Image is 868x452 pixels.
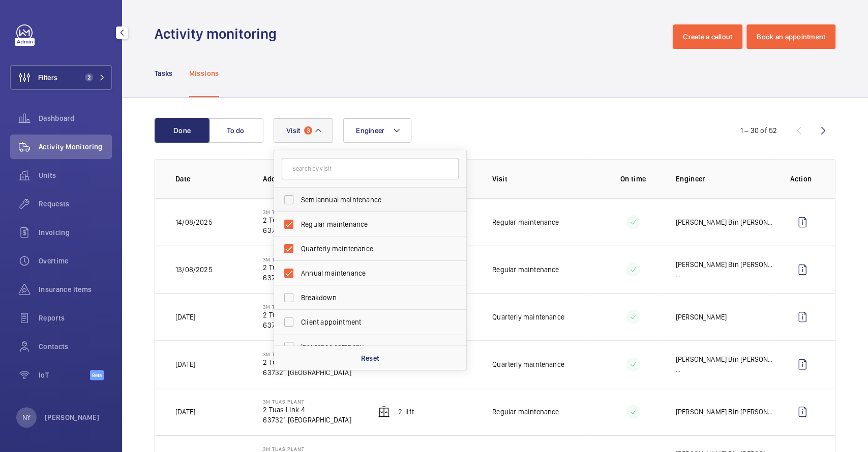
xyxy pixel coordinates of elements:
[282,158,459,179] input: Search by visit
[361,353,380,363] p: Reset
[673,24,742,49] button: Create a callout
[492,407,559,417] p: Regular maintenance
[740,125,777,136] div: 1 – 30 of 52
[676,259,774,280] div: ...
[492,312,564,322] p: Quarterly maintenance
[676,217,774,227] p: [PERSON_NAME] Bin [PERSON_NAME]
[263,351,351,357] p: 3M Tuas Plant
[175,407,195,417] p: [DATE]
[492,359,564,369] p: Quarterly maintenance
[263,304,351,310] p: 3M Tuas Plant
[39,341,112,352] span: Contacts
[676,354,774,375] div: ...
[790,174,815,184] p: Action
[263,262,351,273] p: 2 Tuas Link 4
[263,256,351,262] p: 3M Tuas Plant
[263,320,351,330] p: 637321 [GEOGRAPHIC_DATA]
[398,407,414,417] p: 2 Lift
[39,199,112,209] span: Requests
[492,264,559,275] p: Regular maintenance
[39,313,112,323] span: Reports
[155,118,209,143] button: Done
[39,113,112,123] span: Dashboard
[301,195,441,205] span: Semiannual maintenance
[263,405,351,415] p: 2 Tuas Link 4
[208,118,263,143] button: To do
[189,68,219,78] p: Missions
[263,310,351,320] p: 2 Tuas Link 4
[39,142,112,152] span: Activity Monitoring
[263,273,351,283] p: 637321 [GEOGRAPHIC_DATA]
[676,174,774,184] p: Engineer
[274,118,333,143] button: Visit3
[175,174,247,184] p: Date
[263,215,351,225] p: 2 Tuas Link 4
[175,359,195,369] p: [DATE]
[175,217,213,227] p: 14/08/2025
[263,398,351,405] p: 3M Tuas Plant
[39,284,112,295] span: Insurance items
[39,227,112,237] span: Invoicing
[301,219,441,229] span: Regular maintenance
[45,412,100,422] p: [PERSON_NAME]
[39,256,112,266] span: Overtime
[10,65,112,90] button: Filters2
[301,244,441,254] span: Quarterly maintenance
[22,412,31,422] p: NY
[263,415,351,425] p: 637321 [GEOGRAPHIC_DATA]
[155,24,283,43] h1: Activity monitoring
[343,118,411,143] button: Engineer
[746,24,835,49] button: Book an appointment
[301,268,441,278] span: Annual maintenance
[155,68,173,78] p: Tasks
[39,370,90,380] span: IoT
[301,293,441,303] span: Breakdown
[607,174,659,184] p: On time
[263,225,351,235] p: 637321 [GEOGRAPHIC_DATA]
[286,126,300,135] span: Visit
[263,367,351,378] p: 637321 [GEOGRAPHIC_DATA]
[676,259,774,270] p: [PERSON_NAME] Bin [PERSON_NAME]
[356,126,384,135] span: Engineer
[175,312,195,322] p: [DATE]
[90,370,104,380] span: Beta
[676,407,774,417] p: [PERSON_NAME] Bin [PERSON_NAME]
[492,217,559,227] p: Regular maintenance
[676,312,727,322] p: [PERSON_NAME]
[676,354,774,364] p: [PERSON_NAME] Bin [PERSON_NAME]
[263,357,351,367] p: 2 Tuas Link 4
[175,264,213,275] p: 13/08/2025
[38,72,57,83] span: Filters
[263,174,361,184] p: Address
[39,170,112,180] span: Units
[304,126,312,135] span: 3
[263,209,351,215] p: 3M Tuas Plant
[492,174,590,184] p: Visit
[263,446,351,452] p: 3M Tuas Plant
[301,341,441,352] span: Insurance company
[378,406,390,418] img: elevator.svg
[85,73,93,82] span: 2
[301,317,441,327] span: Client appointment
